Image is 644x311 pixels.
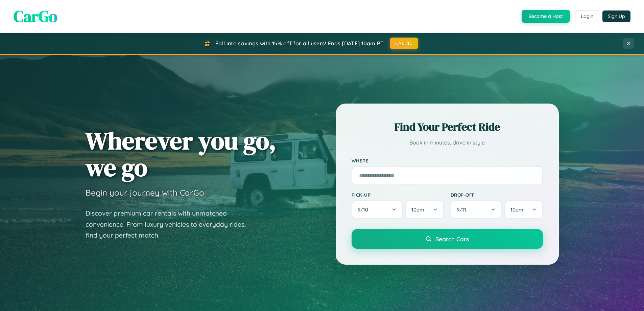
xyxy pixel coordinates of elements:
[575,10,599,22] button: Login
[451,192,543,198] label: Drop-off
[451,200,502,219] button: 9/11
[352,138,543,148] p: Book in minutes, drive in style
[352,200,403,219] button: 9/10
[352,229,543,249] button: Search Cars
[510,206,523,213] span: 10am
[215,40,385,47] span: Fall into savings with 15% off for all users! Ends [DATE] 10am PT.
[86,208,255,241] p: Discover premium car rentals with unmatched convenience. From luxury vehicles to everyday rides, ...
[352,119,543,134] h2: Find Your Perfect Ride
[14,5,57,27] span: CarGo
[352,158,543,163] label: Where
[352,192,444,198] label: Pick-up
[522,10,570,23] button: Become a Host
[390,38,418,49] button: FALL15
[405,200,444,219] button: 10am
[86,127,276,181] h1: Wherever you go, we go
[411,206,424,213] span: 10am
[504,200,543,219] button: 10am
[602,10,630,22] button: Sign Up
[86,187,204,198] h3: Begin your journey with CarGo
[358,206,372,213] span: 9 / 10
[457,206,470,213] span: 9 / 11
[435,235,469,243] span: Search Cars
